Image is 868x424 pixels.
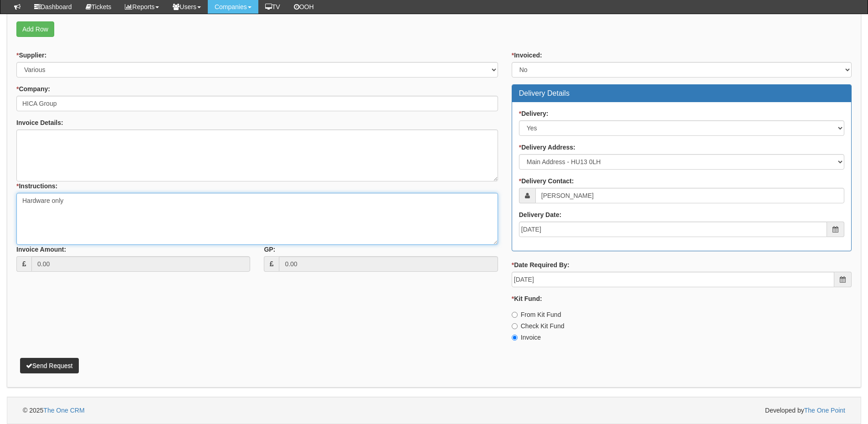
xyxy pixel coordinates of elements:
[16,21,54,37] a: Add Row
[804,407,845,414] a: The One Point
[20,358,79,373] button: Send Request
[512,333,541,342] label: Invoice
[512,260,570,269] label: Date Required By:
[23,407,85,414] span: © 2025
[512,323,518,329] input: Check Kit Fund
[43,407,84,414] a: The One CRM
[16,118,63,127] label: Invoice Details:
[519,210,561,219] label: Delivery Date:
[519,176,574,186] label: Delivery Contact:
[512,335,518,341] input: Invoice
[16,181,57,191] label: Instructions:
[765,406,845,415] span: Developed by
[16,84,50,93] label: Company:
[512,321,565,331] label: Check Kit Fund
[519,143,575,152] label: Delivery Address:
[519,89,844,98] h3: Delivery Details
[16,245,66,254] label: Invoice Amount:
[512,310,561,319] label: From Kit Fund
[512,294,542,303] label: Kit Fund:
[512,312,518,318] input: From Kit Fund
[16,51,46,60] label: Supplier:
[512,51,542,60] label: Invoiced:
[519,109,549,118] label: Delivery:
[264,245,275,254] label: GP:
